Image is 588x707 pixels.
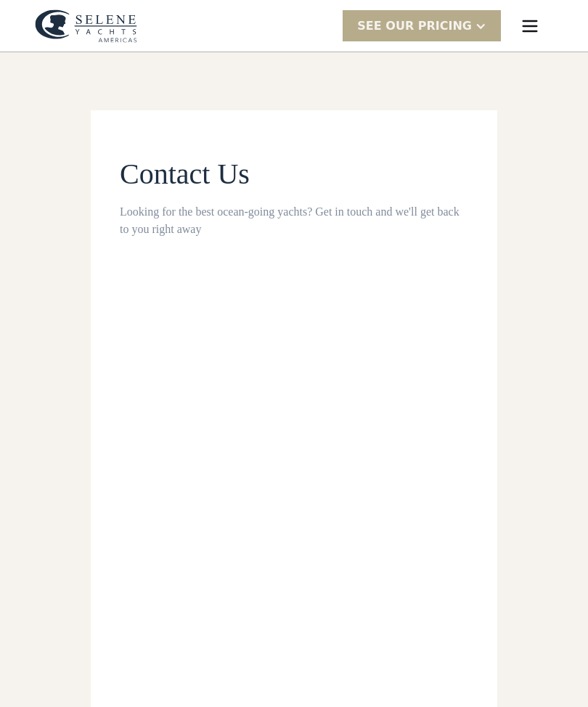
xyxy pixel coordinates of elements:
[120,157,468,695] form: Contact page From
[343,10,501,41] div: SEE Our Pricing
[357,17,472,35] div: SEE Our Pricing
[120,267,468,695] iframe: Form 0
[35,9,137,43] img: logo
[120,158,250,190] span: Contact Us
[120,203,468,238] div: Looking for the best ocean-going yachts? Get in touch and we'll get back to you right away
[35,9,137,43] a: home
[507,3,553,49] div: menu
